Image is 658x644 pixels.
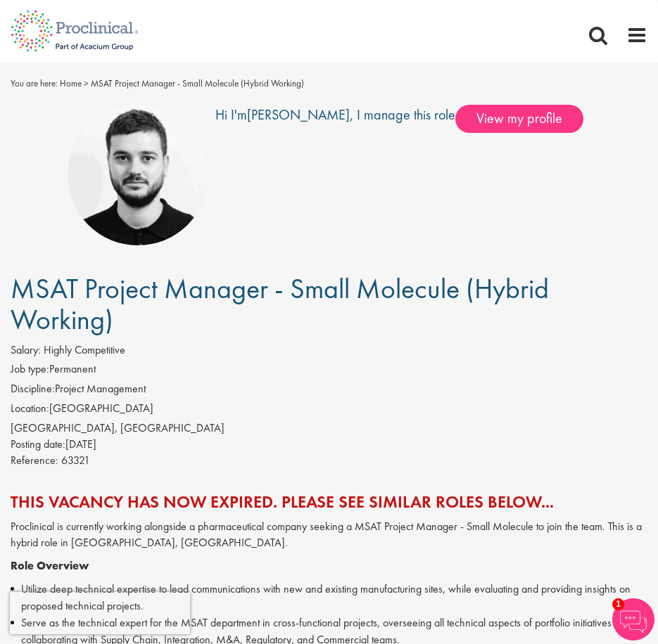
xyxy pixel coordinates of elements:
div: Hi I'm , I manage this role [215,105,455,245]
span: MSAT Project Manager - Small Molecule (Hybrid Working) [11,271,549,337]
div: [GEOGRAPHIC_DATA], [GEOGRAPHIC_DATA] [11,420,647,437]
span: 63321 [61,453,90,468]
a: [PERSON_NAME] [247,105,350,124]
label: Location: [11,401,49,417]
div: [DATE] [11,437,647,453]
h2: This vacancy has now expired. Please see similar roles below... [11,493,647,511]
li: [GEOGRAPHIC_DATA] [11,401,647,420]
span: MSAT Project Manager - Small Molecule (Hybrid Working) [91,77,304,89]
p: Proclinical is currently working alongside a pharmaceutical company seeking a MSAT Project Manage... [11,519,647,551]
span: Highly Competitive [44,342,125,357]
li: Project Management [11,381,647,401]
span: Posting date: [11,437,65,451]
span: View my profile [455,105,583,133]
label: Job type: [11,361,49,378]
label: Salary: [11,342,41,359]
label: Discipline: [11,381,55,397]
img: imeage of recruiter Dominic Williams [68,105,208,245]
li: Utilize deep technical expertise to lead communications with new and existing manufacturing sites... [11,581,647,614]
iframe: reCAPTCHA [10,592,190,634]
img: Chatbot [612,598,654,640]
strong: Role Overview [11,558,89,573]
span: 1 [612,598,624,610]
li: Permanent [11,361,647,381]
label: Reference: [11,453,58,469]
a: View my profile [455,108,597,126]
